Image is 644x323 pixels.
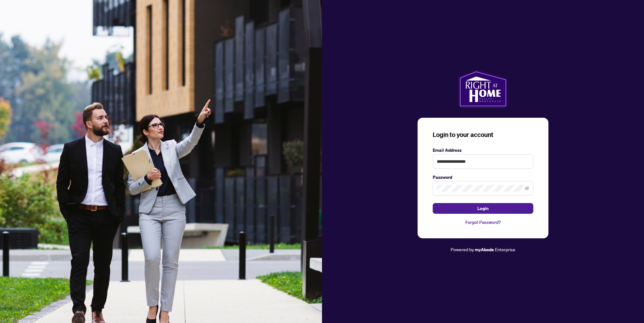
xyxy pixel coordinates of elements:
[495,246,515,252] span: Enterprise
[433,219,533,226] a: Forgot Password?
[433,174,533,181] label: Password
[451,246,474,252] span: Powered by
[477,203,489,213] span: Login
[433,203,533,214] button: Login
[458,70,507,108] img: ma-logo
[525,186,529,190] span: eye-invisible
[433,147,533,154] label: Email Address
[475,246,494,253] a: myAbode
[433,130,533,139] h3: Login to your account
